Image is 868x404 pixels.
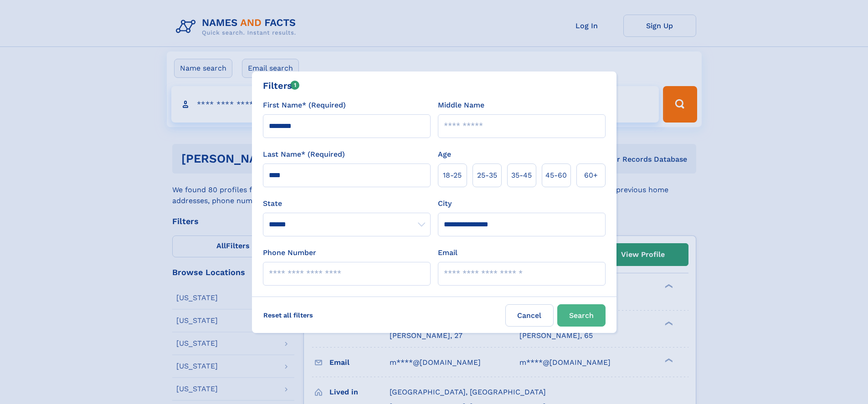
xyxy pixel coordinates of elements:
[557,304,606,327] button: Search
[263,149,345,160] label: Last Name* (Required)
[257,304,319,326] label: Reset all filters
[505,304,554,327] label: Cancel
[263,100,346,111] label: First Name* (Required)
[477,170,497,181] span: 25‑35
[263,247,316,258] label: Phone Number
[438,149,451,160] label: Age
[438,247,457,258] label: Email
[545,170,567,181] span: 45‑60
[263,79,300,92] div: Filters
[438,100,484,111] label: Middle Name
[584,170,598,181] span: 60+
[438,198,452,209] label: City
[511,170,532,181] span: 35‑45
[263,198,431,209] label: State
[443,170,462,181] span: 18‑25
